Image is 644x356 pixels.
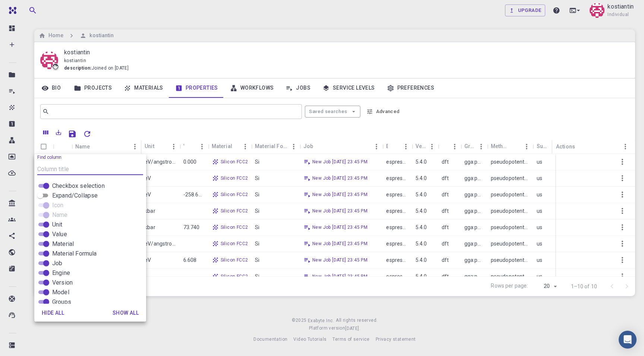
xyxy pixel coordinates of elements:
[556,139,575,154] div: Actions
[52,201,64,210] span: Icon
[52,288,69,297] span: Model
[90,141,102,153] button: Sort
[52,182,105,190] span: Checkbox selection
[52,220,63,229] span: Unit
[52,298,71,307] span: Groups
[72,139,141,154] div: Name
[52,278,73,287] span: Version
[37,154,61,161] label: Find column
[590,3,604,18] img: kostiantin
[607,2,634,11] p: kostiantin
[552,139,631,154] div: Actions
[619,331,637,349] div: Open Intercom Messenger
[52,230,67,239] span: Value
[129,141,141,153] button: Menu
[607,11,629,19] span: Individual
[75,139,90,154] div: Name
[34,154,146,322] div: Columns
[53,139,72,154] div: Icon
[52,211,68,219] span: Name
[505,4,546,16] a: Upgrade
[6,7,16,14] img: logo
[619,141,631,153] button: Menu
[36,305,70,320] button: Hide all
[107,305,145,320] button: Show all
[52,269,70,278] span: Engine
[52,259,62,268] span: Job
[52,240,74,248] span: Material
[52,191,98,200] span: Expand/Collapse
[37,163,143,175] input: Column title
[15,5,51,12] span: Підтримка
[52,249,97,258] span: Material Formula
